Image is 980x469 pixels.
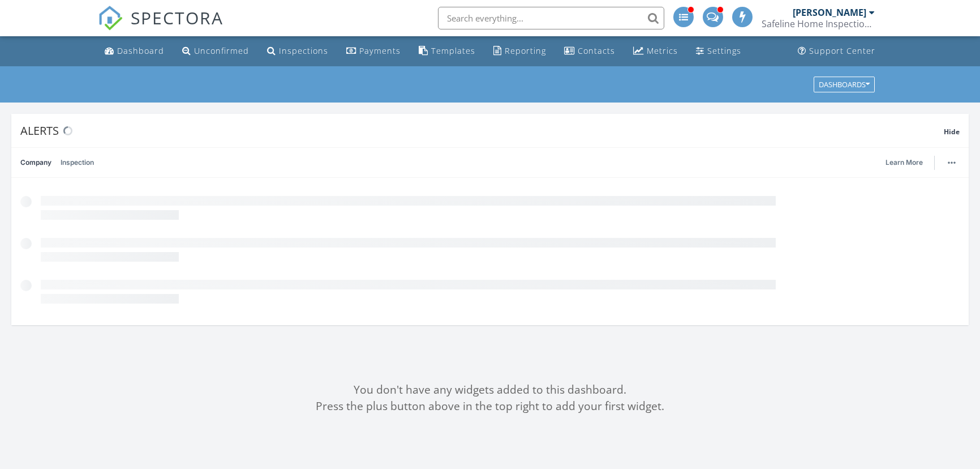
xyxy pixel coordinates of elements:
[505,45,546,56] div: Reporting
[809,45,875,56] div: Support Center
[263,41,333,62] a: Inspections
[489,41,551,62] a: Reporting
[131,6,223,29] span: SPECTORA
[793,7,866,18] div: [PERSON_NAME]
[11,398,969,415] div: Press the plus button above in the top right to add your first widget.
[560,41,620,62] a: Contacts
[814,76,875,92] button: Dashboards
[629,41,682,62] a: Metrics
[431,45,475,56] div: Templates
[117,45,164,56] div: Dashboard
[20,123,944,138] div: Alerts
[793,41,880,62] a: Support Center
[948,161,956,164] img: ellipsis-632cfdd7c38ec3a7d453.svg
[359,45,401,56] div: Payments
[61,148,94,177] a: Inspection
[98,6,123,31] img: The Best Home Inspection Software - Spectora
[194,45,249,56] div: Unconfirmed
[100,41,169,62] a: Dashboard
[578,45,615,56] div: Contacts
[647,45,678,56] div: Metrics
[279,45,328,56] div: Inspections
[342,41,405,62] a: Payments
[438,7,664,29] input: Search everything...
[762,18,875,29] div: Safeline Home Inspections LLC
[98,15,223,39] a: SPECTORA
[178,41,253,62] a: Unconfirmed
[886,157,930,168] a: Learn More
[414,41,480,62] a: Templates
[707,45,741,56] div: Settings
[691,41,746,62] a: Settings
[11,382,969,398] div: You don't have any widgets added to this dashboard.
[20,148,51,177] a: Company
[819,80,870,88] div: Dashboards
[944,127,960,137] span: Hide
